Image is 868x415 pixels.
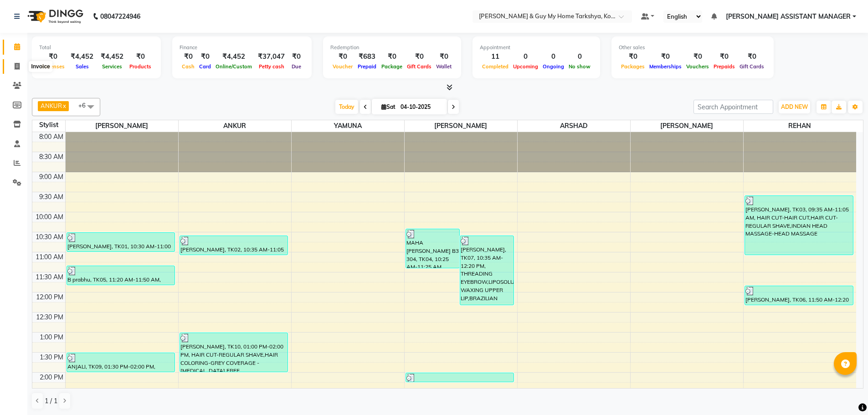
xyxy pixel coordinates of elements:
[631,120,743,132] span: [PERSON_NAME]
[66,120,178,132] span: [PERSON_NAME]
[480,51,511,62] div: 11
[744,120,857,132] span: REHAN
[288,51,304,62] div: ₹0
[647,51,684,62] div: ₹0
[726,12,851,21] span: [PERSON_NAME] ASSISTANT MANAGER
[29,61,52,72] div: Invoice
[100,63,124,70] span: Services
[745,286,853,305] div: [PERSON_NAME], TK06, 11:50 AM-12:20 PM, HAIR CUT-KIDS CUT ((Up to 10 years)
[737,51,766,62] div: ₹0
[684,63,711,70] span: Vouchers
[34,252,65,262] div: 11:00 AM
[405,63,434,70] span: Gift Cards
[37,192,65,202] div: 9:30 AM
[619,44,766,51] div: Other sales
[434,63,454,70] span: Wallet
[38,373,65,382] div: 2:00 PM
[180,51,197,62] div: ₹0
[379,103,398,110] span: Sat
[37,132,65,142] div: 8:00 AM
[62,102,66,109] a: x
[257,63,287,70] span: Petty cash
[38,353,65,362] div: 1:30 PM
[745,196,853,255] div: [PERSON_NAME], TK03, 09:35 AM-11:05 AM, HAIR CUT-HAIR CUT,HAIR CUT-REGULAR SHAVE,INDIAN HEAD MASS...
[737,63,766,70] span: Gift Cards
[566,63,593,70] span: No show
[180,44,304,51] div: Finance
[67,266,175,285] div: B prabhu, TK05, 11:20 AM-11:50 AM, HAIR CUT-HAIR CUT
[34,272,65,282] div: 11:30 AM
[647,63,684,70] span: Memberships
[781,103,808,110] span: ADD NEW
[566,51,593,62] div: 0
[100,4,140,29] b: 08047224946
[38,333,65,342] div: 1:00 PM
[97,51,127,62] div: ₹4,452
[34,292,65,302] div: 12:00 PM
[711,63,737,70] span: Prepaids
[405,51,434,62] div: ₹0
[434,51,454,62] div: ₹0
[540,51,566,62] div: 0
[73,63,91,70] span: Sales
[511,51,540,62] div: 0
[480,63,511,70] span: Completed
[619,63,647,70] span: Packages
[254,51,288,62] div: ₹37,047
[405,120,517,132] span: [PERSON_NAME]
[37,152,65,162] div: 8:30 AM
[34,232,65,242] div: 10:30 AM
[127,51,154,62] div: ₹0
[180,236,288,255] div: [PERSON_NAME], TK02, 10:35 AM-11:05 AM, HAIR CUT-HAIR CUT
[37,172,65,182] div: 9:00 AM
[684,51,711,62] div: ₹0
[693,100,773,114] input: Search Appointment
[180,333,288,372] div: [PERSON_NAME], TK10, 01:00 PM-02:00 PM, HAIR CUT-REGULAR SHAVE,HAIR COLORING-GREY COVERAGE - [MED...
[406,229,459,268] div: MAHA [PERSON_NAME] B3 304, TK04, 10:25 AM-11:25 AM, THREADING EYEBROW,THREADING UPPER LIP
[213,51,254,62] div: ₹4,452
[179,120,291,132] span: ANKUR
[39,51,67,62] div: ₹0
[779,101,810,113] button: ADD NEW
[127,63,154,70] span: Products
[460,236,514,305] div: [PERSON_NAME], TK07, 10:35 AM-12:20 PM, THREADING EYEBROW,LIPOSOLUBLE WAXING UPPER LIP,BRAZILIAN ...
[355,63,379,70] span: Prepaid
[330,44,454,51] div: Redemption
[197,63,213,70] span: Card
[41,102,62,109] span: ANKUR
[39,44,154,51] div: Total
[711,51,737,62] div: ₹0
[335,100,358,114] span: Today
[398,100,443,114] input: 2025-10-04
[540,63,566,70] span: Ongoing
[67,233,175,251] div: [PERSON_NAME], TK01, 10:30 AM-11:00 AM, HAIR CUT-HAIR CUT
[180,63,197,70] span: Cash
[78,102,92,109] span: +6
[379,63,405,70] span: Package
[213,63,254,70] span: Online/Custom
[292,120,404,132] span: YAMUNA
[406,373,514,382] div: ANJALI, TK09, 02:00 PM-02:15 PM, BRAZILIAN FULL FACE WAX
[34,313,65,322] div: 12:30 PM
[330,51,355,62] div: ₹0
[619,51,647,62] div: ₹0
[45,396,57,406] span: 1 / 1
[32,120,65,130] div: Stylist
[511,63,540,70] span: Upcoming
[355,51,379,62] div: ₹683
[197,51,213,62] div: ₹0
[289,63,303,70] span: Due
[67,353,175,372] div: ANJALI, TK09, 01:30 PM-02:00 PM, [DEMOGRAPHIC_DATA] HEAD MASSAGE-HEAD MASSAGE
[330,63,355,70] span: Voucher
[480,44,593,51] div: Appointment
[518,120,630,132] span: ARSHAD
[67,51,97,62] div: ₹4,452
[34,212,65,222] div: 10:00 AM
[379,51,405,62] div: ₹0
[23,4,86,29] img: logo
